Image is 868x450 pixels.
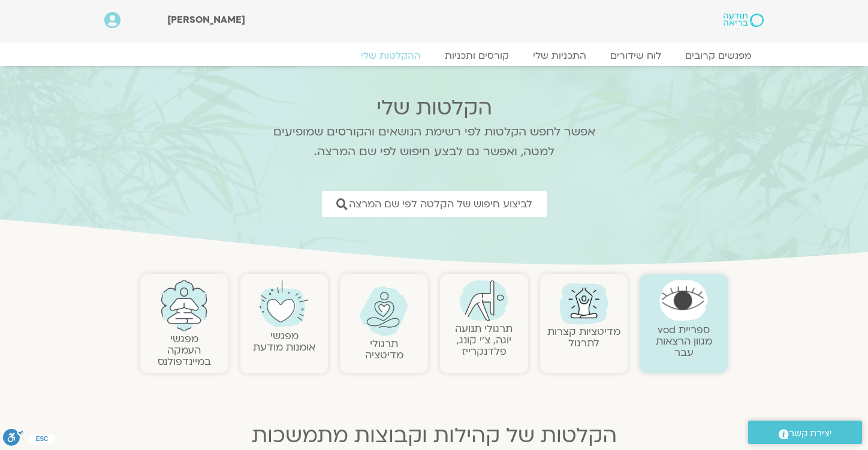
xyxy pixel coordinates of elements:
a: ספריית vodמגוון הרצאות עבר [656,323,712,360]
a: לוח שידורים [598,50,673,62]
a: מפגשים קרובים [673,50,764,62]
a: התכניות שלי [521,50,598,62]
a: מפגשיהעמקה במיינדפולנס [158,332,211,369]
p: אפשר לחפש הקלטות לפי רשימת הנושאים והקורסים שמופיעים למטה, ואפשר גם לבצע חיפוש לפי שם המרצה. [257,122,611,162]
a: ההקלטות שלי [349,50,433,62]
a: תרגולימדיטציה [365,337,403,362]
span: לביצוע חיפוש של הקלטה לפי שם המרצה [349,198,532,210]
nav: Menu [104,50,764,62]
a: יצירת קשר [748,421,862,444]
h2: הקלטות של קהילות וקבוצות מתמשכות [140,424,728,448]
h2: הקלטות שלי [257,96,611,120]
a: קורסים ותכניות [433,50,521,62]
a: מפגשיאומנות מודעת [253,329,315,354]
span: יצירת קשר [789,425,832,442]
a: מדיטציות קצרות לתרגול [547,325,620,350]
a: תרגולי תנועהיוגה, צ׳י קונג, פלדנקרייז [455,322,513,358]
a: לביצוע חיפוש של הקלטה לפי שם המרצה [322,191,547,217]
span: [PERSON_NAME] [167,13,245,26]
